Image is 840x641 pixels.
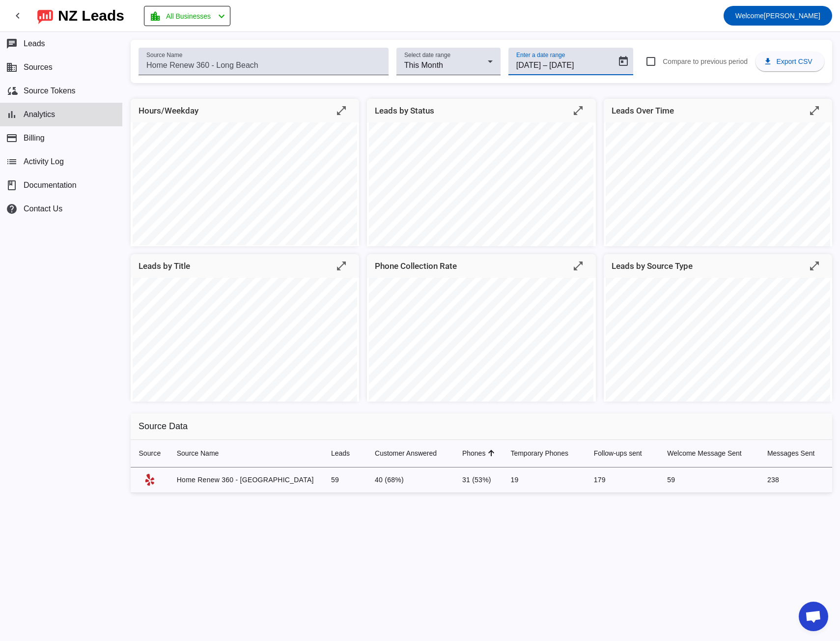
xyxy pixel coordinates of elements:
[543,59,547,71] span: –
[510,448,568,458] div: Temporary Phones
[166,9,211,23] span: All Businesses
[667,448,752,458] div: Welcome Message Sent
[767,448,815,458] div: Messages Sent
[6,132,18,144] mat-icon: payment
[759,467,832,493] td: 238
[24,110,55,119] span: Analytics
[594,448,642,458] div: Follow-ups sent
[572,260,584,272] mat-icon: open_in_full
[516,59,541,71] input: Start date
[549,59,595,71] input: End date
[767,448,824,458] div: Messages Sent
[516,52,565,58] mat-label: Enter a date range
[216,10,227,22] mat-icon: chevron_left
[169,467,323,493] td: Home Renew 360 - [GEOGRAPHIC_DATA]
[404,61,443,69] span: This Month
[763,57,772,66] mat-icon: download
[177,448,315,458] div: Source Name
[462,448,485,458] div: Phones
[131,413,832,440] h2: Source Data
[454,467,503,493] td: 31 (53%)
[510,448,578,458] div: Temporary Phones
[24,204,62,213] span: Contact Us
[735,9,820,23] span: [PERSON_NAME]
[323,467,367,493] td: 59
[331,448,350,458] div: Leads
[336,260,347,272] mat-icon: open_in_full
[131,440,169,467] th: Source
[6,203,18,215] mat-icon: help
[667,448,741,458] div: Welcome Message Sent
[6,85,18,97] mat-icon: cloud_sync
[149,10,161,22] mat-icon: location_city
[586,467,660,493] td: 179
[144,474,156,486] mat-icon: Yelp
[462,448,495,458] div: Phones
[776,58,812,65] span: Export CSV
[799,602,828,631] a: Open chat
[146,52,182,58] mat-label: Source Name
[367,467,454,493] td: 40 (68%)
[724,6,832,26] button: Welcome[PERSON_NAME]
[6,156,18,168] mat-icon: list
[146,59,381,71] input: Home Renew 360 - Long Beach
[24,157,64,166] span: Activity Log
[659,467,759,493] td: 59
[375,448,437,458] div: Customer Answered
[331,448,359,458] div: Leads
[572,105,584,117] mat-icon: open_in_full
[735,12,764,20] span: Welcome
[24,39,45,48] span: Leads
[12,10,24,22] mat-icon: chevron_left
[24,87,76,95] span: Source Tokens
[404,52,450,58] mat-label: Select date range
[24,63,53,72] span: Sources
[375,448,447,458] div: Customer Answered
[6,109,18,120] mat-icon: bar_chart
[139,259,190,273] mat-card-title: Leads by Title
[612,104,674,117] mat-card-title: Leads Over Time
[503,467,586,493] td: 19
[336,105,347,117] mat-icon: open_in_full
[6,38,18,50] mat-icon: chat
[663,58,748,65] span: Compare to previous period
[6,61,18,73] mat-icon: business
[144,6,230,26] button: All Businesses
[37,7,53,24] img: logo
[756,52,824,71] button: Export CSV
[809,260,820,272] mat-icon: open_in_full
[375,104,434,117] mat-card-title: Leads by Status
[58,9,124,23] div: NZ Leads
[24,134,45,143] span: Billing
[139,104,198,117] mat-card-title: Hours/Weekday
[177,448,219,458] div: Source Name
[24,181,77,190] span: Documentation
[594,448,652,458] div: Follow-ups sent
[375,259,457,273] mat-card-title: Phone Collection Rate
[6,179,18,191] span: book
[809,105,820,117] mat-icon: open_in_full
[614,52,633,71] button: Open calendar
[612,259,693,273] mat-card-title: Leads by Source Type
